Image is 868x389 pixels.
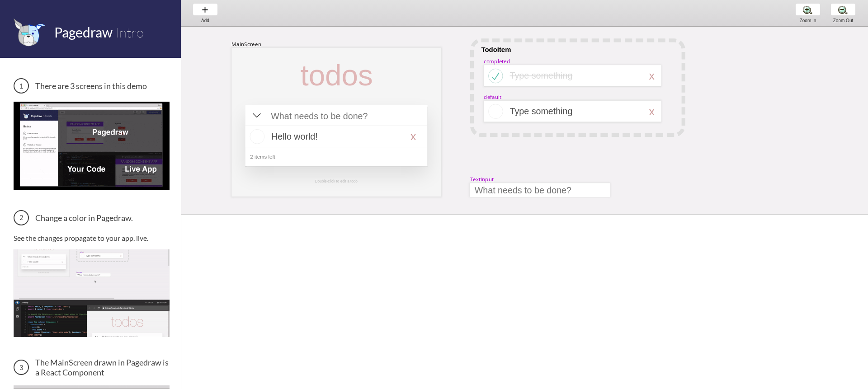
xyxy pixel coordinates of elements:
[14,249,170,337] img: Change a color in Pagedraw
[14,234,170,242] p: See the changes propagate to your app, live.
[649,105,655,118] div: x
[649,70,655,82] div: x
[470,176,494,183] div: TextInput
[826,18,860,23] div: Zoom Out
[54,24,113,40] span: Pagedraw
[803,5,812,14] img: zoom-plus.png
[791,18,825,23] div: Zoom In
[115,24,144,41] span: Intro
[14,102,170,189] img: 3 screens
[231,40,261,47] div: MainScreen
[188,18,222,23] div: Add
[484,93,501,100] div: default
[14,18,45,47] img: favicon.png
[14,357,170,377] h3: The MainScreen drawn in Pagedraw is a React Component
[200,5,210,14] img: baseline-add-24px.svg
[484,58,510,65] div: completed
[14,78,170,94] h3: There are 3 screens in this demo
[14,210,170,225] h3: Change a color in Pagedraw.
[838,5,848,14] img: zoom-minus.png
